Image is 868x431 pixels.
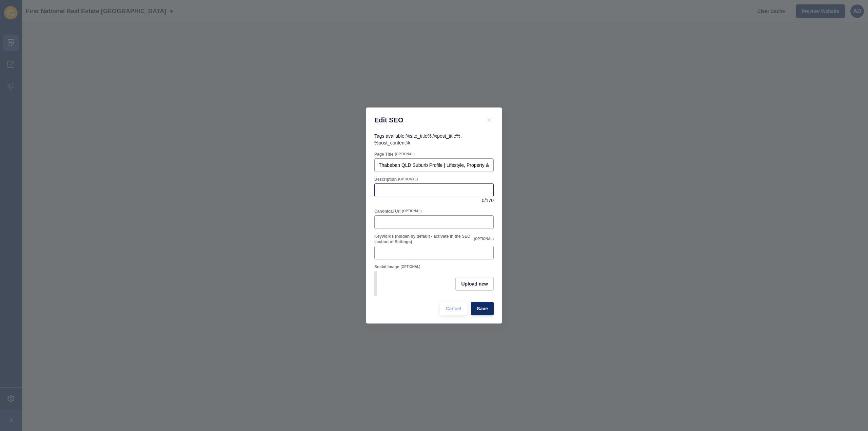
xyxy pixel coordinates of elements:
button: Save [471,302,494,315]
h1: Edit SEO [374,116,477,124]
span: (OPTIONAL) [400,265,420,269]
label: Social Image [374,264,399,270]
code: %post_title% [433,133,460,139]
span: Save [477,305,488,312]
span: Upload new [461,280,488,287]
button: Upload new [455,277,494,291]
span: / [485,197,486,204]
label: Canonical Url [374,209,400,214]
span: (OPTIONAL) [402,209,421,214]
span: 0 [482,197,485,204]
label: Keywords (hidden by default - activate in the SEO section of Settings) [374,234,473,244]
span: 170 [486,197,494,204]
span: Tags available: , , [374,133,462,145]
span: (OPTIONAL) [395,152,414,157]
label: Description [374,177,397,182]
button: Cancel [440,302,467,315]
code: %post_content% [374,140,410,145]
code: %site_title% [406,133,432,139]
span: (OPTIONAL) [398,177,418,182]
span: Cancel [446,305,461,312]
span: (OPTIONAL) [474,237,494,241]
label: Page Title [374,152,393,157]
